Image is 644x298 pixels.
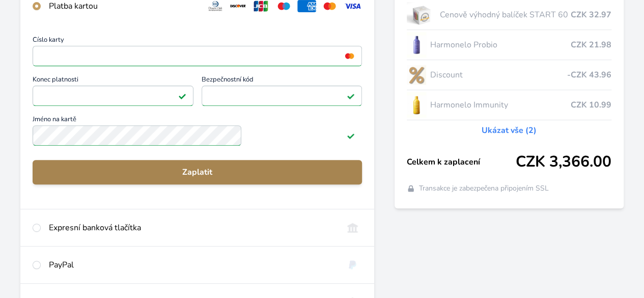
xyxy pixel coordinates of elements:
iframe: Iframe pro datum vypršení platnosti [37,89,189,103]
span: CZK 21.98 [571,39,611,51]
iframe: Iframe pro bezpečnostní kód [206,89,358,103]
span: CZK 3,366.00 [516,153,611,171]
img: CLEAN_PROBIO_se_stinem_x-lo.jpg [407,32,426,58]
span: Zaplatit [41,166,354,178]
input: Jméno na kartěPlatné pole [33,125,241,146]
span: CZK 10.99 [571,99,611,111]
span: Harmonelo Probio [430,39,571,51]
img: Platné pole [347,131,355,140]
span: Transakce je zabezpečena připojením SSL [419,183,549,194]
span: CZK 32.97 [571,9,611,21]
span: Číslo karty [33,37,362,46]
img: onlineBanking_CZ.svg [343,222,362,234]
span: Bezpečnostní kód [202,76,362,86]
img: mc [343,51,356,61]
a: Ukázat vše (2) [482,124,537,137]
img: paypal.svg [343,259,362,271]
span: Konec platnosti [33,76,193,86]
div: PayPal [49,259,335,271]
img: start.jpg [407,2,436,28]
iframe: Iframe pro číslo karty [37,49,357,63]
span: Jméno na kartě [33,116,362,125]
img: Platné pole [178,92,186,100]
span: Cenově výhodný balíček START 60 [440,9,571,21]
img: discount-lo.png [407,62,426,88]
span: Celkem k zaplacení [407,156,516,168]
img: IMMUNITY_se_stinem_x-lo.jpg [407,92,426,118]
span: Discount [430,69,567,81]
img: Platné pole [347,92,355,100]
div: Expresní banková tlačítka [49,222,335,234]
span: -CZK 43.96 [567,69,611,81]
span: Harmonelo Immunity [430,99,571,111]
button: Zaplatit [33,160,362,184]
